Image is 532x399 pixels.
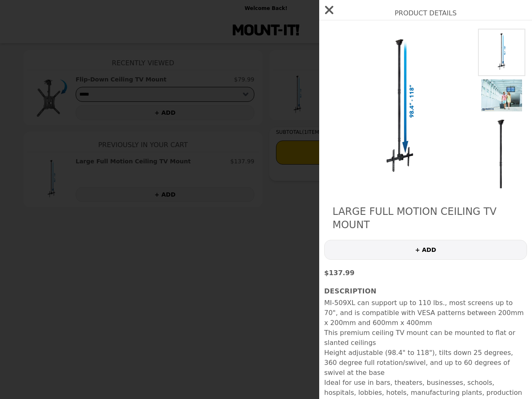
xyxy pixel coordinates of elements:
img: Black [478,115,525,242]
h3: Description [324,286,527,296]
li: MI-509XL can support up to 110 lbs., most screens up to 70", and is compatible with VESA patterns... [324,298,527,328]
li: This premium ceiling TV mount can be mounted to flat or slanted ceilings [324,328,527,348]
img: Black [324,29,476,188]
p: $137.99 [324,268,527,278]
img: Black [478,76,525,115]
img: Black [478,29,525,76]
button: + ADD [324,240,527,260]
h2: Large Full Motion Ceiling TV Mount [332,205,519,232]
li: Height adjustable (98.4" to 118"), tilts down 25 degrees, 360 degree full rotation/swivel, and up... [324,348,527,378]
